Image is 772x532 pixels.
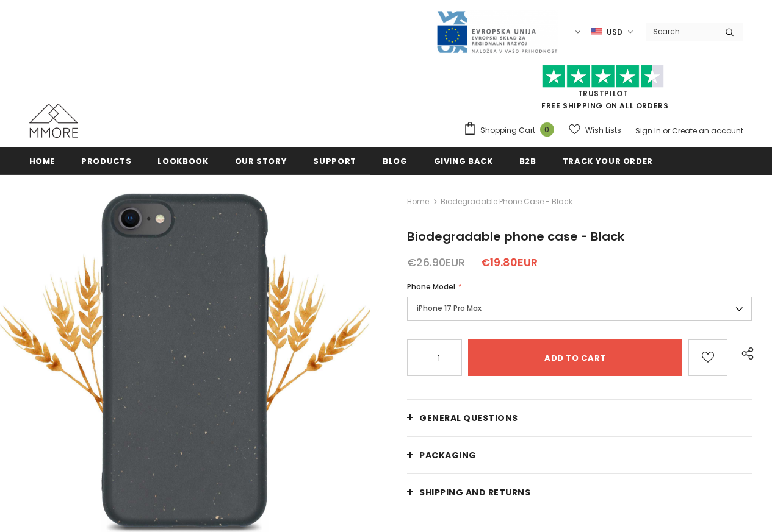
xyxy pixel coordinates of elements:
[646,23,716,40] input: Search Site
[672,126,743,136] a: Create an account
[635,126,661,136] a: Sign In
[663,126,670,136] span: or
[434,155,493,167] span: Giving back
[157,155,208,167] span: Lookbook
[383,155,408,167] span: Blog
[407,297,752,321] label: iPhone 17 Pro Max
[481,255,538,270] span: €19.80EUR
[563,155,653,167] span: Track your order
[407,400,752,436] a: General Questions
[157,147,208,174] a: Lookbook
[591,27,602,37] img: USD
[407,194,429,209] a: Home
[407,282,455,292] span: Phone Model
[313,155,356,167] span: support
[434,147,493,174] a: Giving back
[419,486,530,498] span: Shipping and returns
[578,88,629,99] a: Trustpilot
[463,121,560,140] a: Shopping Cart 0
[407,228,624,245] span: Biodegradable phone case - Black
[419,412,518,424] span: General Questions
[519,147,536,174] a: B2B
[436,10,558,54] img: Javni Razpis
[441,194,572,209] span: Biodegradable phone case - Black
[585,124,621,137] span: Wish Lists
[383,147,408,174] a: Blog
[519,155,536,167] span: B2B
[81,147,131,174] a: Products
[468,339,682,376] input: Add to cart
[407,255,465,270] span: €26.90EUR
[407,437,752,473] a: PACKAGING
[29,104,78,138] img: MMORE Cases
[542,65,664,88] img: Trust Pilot Stars
[235,155,287,167] span: Our Story
[607,26,622,38] span: USD
[407,474,752,511] a: Shipping and returns
[463,70,743,111] span: FREE SHIPPING ON ALL ORDERS
[29,147,56,174] a: Home
[569,119,621,141] a: Wish Lists
[313,147,356,174] a: support
[29,155,56,167] span: Home
[540,122,554,137] span: 0
[480,124,535,137] span: Shopping Cart
[419,449,477,461] span: PACKAGING
[563,147,653,174] a: Track your order
[436,26,558,37] a: Javni Razpis
[235,147,287,174] a: Our Story
[81,155,131,167] span: Products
